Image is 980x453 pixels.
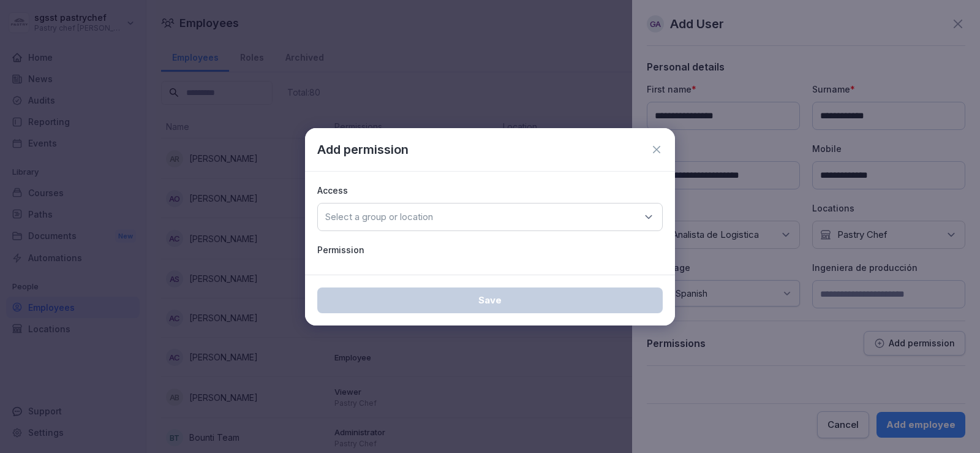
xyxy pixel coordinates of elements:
p: Access [317,184,663,197]
p: Permission [317,243,663,256]
p: Select a group or location [325,211,433,223]
button: Save [317,287,663,313]
p: Add permission [317,140,409,159]
div: Save [327,294,653,307]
